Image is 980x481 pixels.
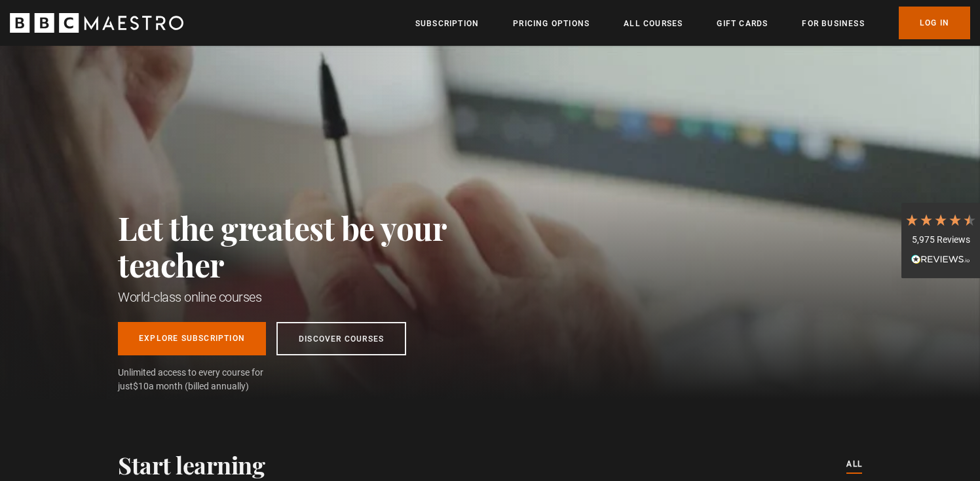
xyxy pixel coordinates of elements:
a: Explore Subscription [118,322,266,355]
nav: Primary [415,7,970,39]
a: Log In [899,7,970,39]
a: Gift Cards [717,17,768,30]
div: 5,975 Reviews [905,234,977,247]
svg: BBC Maestro [10,13,183,33]
span: $10 [133,381,149,391]
h1: World-class online courses [118,288,504,306]
a: Discover Courses [276,322,406,355]
a: Pricing Options [513,17,590,30]
h2: Let the greatest be your teacher [118,209,504,283]
img: REVIEWS.io [911,255,970,264]
div: 4.7 Stars [905,213,977,227]
a: For business [802,17,864,30]
a: All Courses [624,17,683,30]
div: Read All Reviews [905,253,977,268]
span: Unlimited access to every course for just a month (billed annually) [118,366,295,393]
div: 5,975 ReviewsRead All Reviews [901,203,980,279]
a: Subscription [415,17,479,30]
